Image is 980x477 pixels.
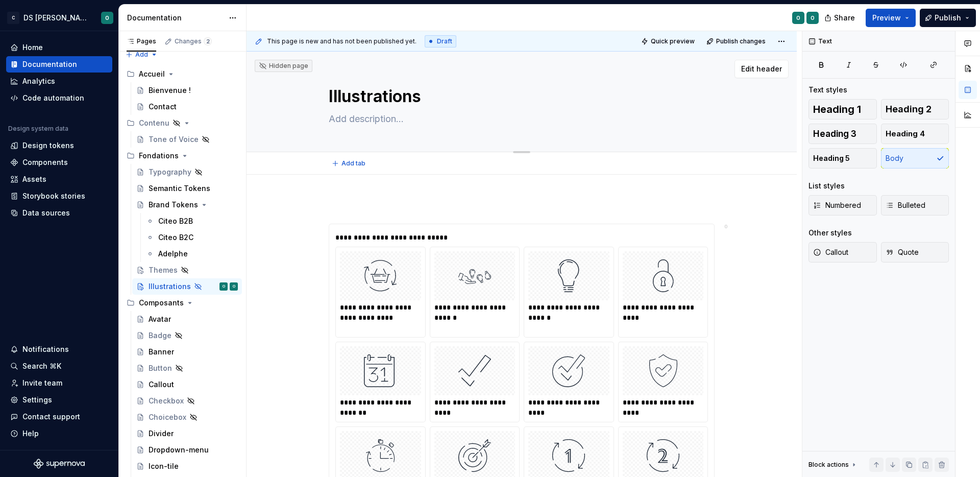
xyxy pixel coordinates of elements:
span: Draft [437,37,452,45]
a: Choicebox [132,409,242,425]
div: Help [22,428,39,439]
a: Code automation [6,90,112,106]
a: Citeo B2B [142,213,242,229]
a: Banner [132,344,242,360]
button: Publish [920,9,976,27]
a: Badge [132,327,242,344]
button: Notifications [6,341,112,357]
a: Dropdown-menu [132,442,242,458]
div: C [7,12,19,24]
a: Avatar [132,311,242,327]
button: Heading 5 [808,148,877,169]
a: Adelphe [142,246,242,262]
div: O [796,14,800,22]
a: Icon-tile [132,458,242,474]
div: Contenu [122,115,242,131]
div: Settings [22,395,52,405]
span: Edit header [741,64,782,74]
div: Code automation [22,93,84,103]
span: Heading 4 [886,129,925,139]
div: Notifications [22,344,69,354]
div: List styles [808,181,845,191]
a: Assets [6,171,112,187]
a: Home [6,39,112,56]
button: Heading 4 [881,124,949,144]
div: Adelphe [158,249,188,259]
span: Add [135,51,148,59]
div: Callout [149,379,174,390]
button: Quote [881,242,949,263]
svg: Supernova Logo [34,459,85,469]
div: O [105,14,109,22]
div: Contact [149,102,177,112]
div: Accueil [122,66,242,82]
div: Text styles [808,85,847,95]
button: Publish changes [703,34,770,49]
button: Help [6,425,112,442]
div: Choicebox [149,412,186,422]
a: Analytics [6,73,112,89]
div: Composants [139,298,184,308]
span: Quick preview [651,37,695,45]
div: Data sources [22,208,70,218]
div: Fondations [139,151,179,161]
a: Bienvenue ! [132,82,242,99]
div: Fondations [122,148,242,164]
button: Search ⌘K [6,358,112,374]
div: Divider [149,428,174,439]
span: Heading 5 [813,153,850,163]
div: Icon-tile [149,461,179,471]
button: Heading 1 [808,99,877,120]
button: Share [819,9,862,27]
div: Other styles [808,228,852,238]
div: Banner [149,347,174,357]
a: Brand Tokens [132,197,242,213]
a: Callout [132,376,242,393]
div: Tone of Voice [149,134,199,145]
span: Quote [886,247,919,257]
span: Numbered [813,200,861,210]
div: Hidden page [259,62,308,70]
div: Citeo B2C [158,232,193,243]
a: Button [132,360,242,376]
div: Themes [149,265,178,275]
div: O [724,223,727,231]
a: Typography [132,164,242,180]
div: Checkbox [149,396,184,406]
div: Button [149,363,172,373]
a: Tone of Voice [132,131,242,148]
div: Home [22,42,43,53]
div: Bienvenue ! [149,85,191,96]
a: Components [6,154,112,171]
div: Storybook stories [22,191,85,201]
span: Heading 2 [886,104,932,114]
div: DS [PERSON_NAME] [23,13,89,23]
div: Search ⌘K [22,361,61,371]
button: Add tab [329,156,370,171]
button: Callout [808,242,877,263]
div: Dropdown-menu [149,445,209,455]
a: Divider [132,425,242,442]
span: Heading 3 [813,129,856,139]
a: Citeo B2C [142,229,242,246]
button: Heading 3 [808,124,877,144]
button: Quick preview [638,34,699,49]
div: Typography [149,167,191,177]
span: Preview [872,13,901,23]
div: Citeo B2B [158,216,193,226]
span: This page is new and has not been published yet. [267,37,416,45]
div: Pages [127,37,156,45]
a: Design tokens [6,137,112,154]
button: Contact support [6,409,112,425]
div: Invite team [22,378,62,388]
button: Edit header [734,60,789,78]
a: Settings [6,392,112,408]
div: Documentation [127,13,224,23]
div: Brand Tokens [149,200,198,210]
div: Analytics [22,76,55,86]
div: Assets [22,174,46,184]
div: O [233,281,235,292]
a: Checkbox [132,393,242,409]
span: Publish [935,13,961,23]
